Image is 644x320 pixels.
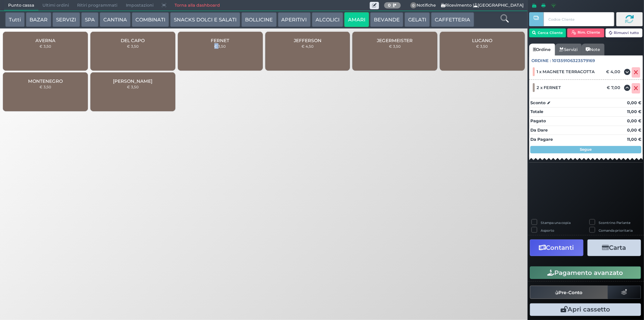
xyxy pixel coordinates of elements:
button: Tutti [5,12,25,27]
button: SERVIZI [52,12,80,27]
div: € 4,00 [605,69,624,74]
span: FERNET [211,38,230,43]
span: Ordine : [532,58,551,64]
span: 1 x MAGNETE TERRACOTTA [537,69,595,74]
span: Ultimi ordini [38,0,73,11]
small: € 3,50 [389,44,401,48]
strong: Totale [530,109,543,114]
button: SPA [81,12,99,27]
small: € 3,50 [39,85,51,89]
span: JEFFERSON [294,38,321,43]
span: Punto cassa [4,0,38,11]
span: DEL CAPO [121,38,145,43]
button: CANTINA [100,12,131,27]
strong: 0,00 € [627,127,641,133]
button: Apri cassetto [530,303,641,316]
span: 101359106323579169 [552,58,595,64]
button: SNACKS DOLCI E SALATI [170,12,240,27]
strong: Da Pagare [530,137,553,142]
strong: Pagato [530,118,546,123]
label: Asporto [541,228,554,233]
span: Ritiri programmati [73,0,121,11]
button: COMBINATI [132,12,169,27]
strong: Segue [580,147,592,152]
small: € 3,50 [476,44,488,48]
small: € 3,50 [39,44,51,48]
span: [PERSON_NAME] [113,78,152,84]
button: AMARI [344,12,369,27]
a: Ordine [529,44,555,55]
input: Codice Cliente [544,12,614,26]
button: Rim. Cliente [567,28,605,37]
span: LUCANO [472,38,492,43]
label: Stampa una copia [541,220,571,225]
button: Pre-Conto [530,286,608,299]
button: Contanti [530,239,583,256]
button: APERITIVI [278,12,311,27]
button: ALCOLICI [312,12,343,27]
button: Rimuovi tutto [606,28,643,37]
span: AVERNA [35,38,55,43]
span: MONTENEGRO [28,78,63,84]
label: Scontrino Parlante [599,220,631,225]
span: JEGERMEISTER [377,38,413,43]
strong: 11,00 € [627,109,641,114]
div: € 7,00 [606,85,624,90]
small: € 4,50 [302,44,314,48]
label: Comanda prioritaria [599,228,633,233]
strong: Sconto [530,100,545,106]
small: € 3,50 [127,44,139,48]
button: GELATI [404,12,430,27]
button: Cerca Cliente [529,28,566,37]
span: 0 [410,2,417,9]
b: 0 [388,3,391,8]
a: Servizi [555,44,582,55]
span: 2 x FERNET [537,85,561,90]
small: € 3,50 [214,44,226,48]
strong: 11,00 € [627,137,641,142]
button: BOLLICINE [241,12,276,27]
button: CAFFETTERIA [431,12,474,27]
small: € 3,50 [127,85,139,89]
strong: 0,00 € [627,118,641,123]
button: Carta [588,239,641,256]
strong: 0,00 € [627,100,641,105]
a: Note [582,44,604,55]
strong: Da Dare [530,127,548,133]
button: BAZAR [26,12,51,27]
button: Pagamento avanzato [530,266,641,279]
button: BEVANDE [370,12,403,27]
a: Torna alla dashboard [171,0,224,11]
span: Impostazioni [122,0,158,11]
